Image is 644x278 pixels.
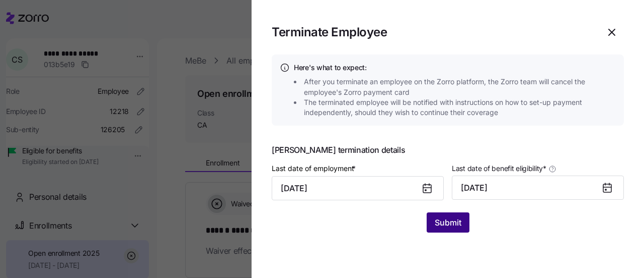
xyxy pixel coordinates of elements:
[272,24,592,40] h1: Terminate Employee
[427,212,469,233] button: Submit
[435,216,461,229] span: Submit
[452,176,624,200] button: [DATE]
[452,163,546,174] span: Last date of benefit eligibility *
[272,176,444,200] input: MM/DD/YYYY
[272,146,624,154] span: [PERSON_NAME] termination details
[304,77,619,97] span: After you terminate an employee on the Zorro platform, the Zorro team will cancel the employee's ...
[294,63,616,73] h4: Here's what to expect:
[304,97,619,118] span: The terminated employee will be notified with instructions on how to set-up payment independently...
[272,163,358,174] label: Last date of employment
